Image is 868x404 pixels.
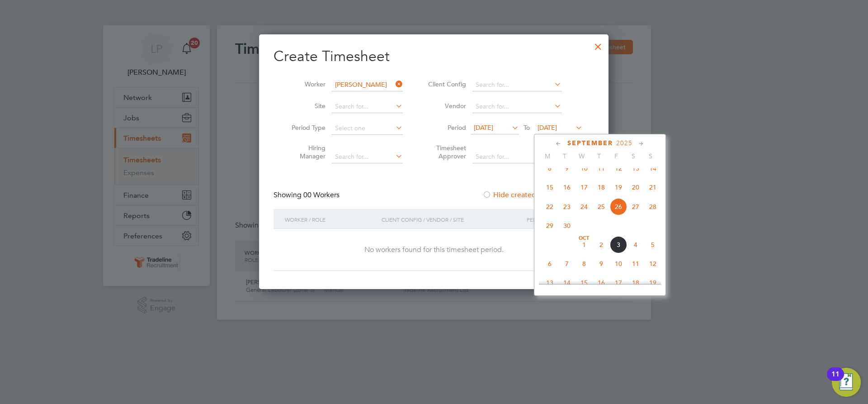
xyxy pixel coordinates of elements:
span: 26 [610,198,627,215]
label: Period Type [285,124,325,132]
span: 24 [576,198,593,215]
h2: Create Timesheet [274,47,594,66]
span: 8 [576,255,593,272]
input: Search for... [472,100,561,113]
input: Search for... [332,79,403,91]
span: 12 [644,255,661,272]
span: 23 [558,198,576,215]
span: 13 [627,160,644,177]
span: [DATE] [474,124,493,132]
span: To [521,122,533,133]
span: T [590,152,608,160]
span: 4 [627,236,644,253]
span: 14 [644,160,661,177]
div: Period [524,209,585,230]
span: 27 [627,198,644,215]
span: 18 [627,274,644,291]
div: Worker / Role [283,209,379,230]
span: 00 Workers [303,190,340,200]
input: Search for... [332,100,403,113]
span: F [608,152,625,160]
div: Showing [274,190,341,200]
input: Select one [332,122,403,135]
span: 15 [576,274,593,291]
span: 25 [593,198,610,215]
span: 10 [576,160,593,177]
label: Timesheet Approver [425,144,466,160]
span: 9 [593,255,610,272]
label: Client Config [425,80,466,88]
div: Client Config / Vendor / Site [379,209,524,230]
span: 11 [627,255,644,272]
span: M [539,152,556,160]
span: W [573,152,590,160]
span: 17 [576,179,593,196]
span: 7 [558,255,576,272]
input: Search for... [472,151,561,163]
span: 2 [593,236,610,253]
input: Search for... [332,151,403,163]
label: Hiring Manager [285,144,325,160]
span: 10 [610,255,627,272]
span: 16 [558,179,576,196]
span: 18 [593,179,610,196]
span: Oct [576,236,593,241]
div: No workers found for this timesheet period. [283,245,585,255]
span: 22 [541,198,558,215]
label: Vendor [425,102,466,110]
span: 19 [644,274,661,291]
span: 3 [610,236,627,253]
span: T [556,152,573,160]
span: 19 [610,179,627,196]
span: 6 [541,255,558,272]
span: 2025 [616,139,632,147]
span: 16 [593,274,610,291]
span: 9 [558,160,576,177]
span: 8 [541,160,558,177]
span: 11 [593,160,610,177]
span: 14 [558,274,576,291]
button: Open Resource Center, 11 new notifications [832,368,861,397]
span: 21 [644,179,661,196]
span: 20 [627,179,644,196]
label: Worker [285,80,325,88]
span: 28 [644,198,661,215]
label: Hide created timesheets [482,190,574,200]
span: 17 [610,274,627,291]
span: S [642,152,659,160]
span: September [567,139,613,147]
span: 5 [644,236,661,253]
label: Period [425,124,466,132]
span: [DATE] [538,124,557,132]
span: 12 [610,160,627,177]
span: 13 [541,274,558,291]
span: 15 [541,179,558,196]
span: S [625,152,642,160]
div: 11 [831,374,840,386]
span: 29 [541,217,558,234]
span: 1 [576,236,593,253]
span: 30 [558,217,576,234]
input: Search for... [472,79,561,91]
label: Site [285,102,325,110]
